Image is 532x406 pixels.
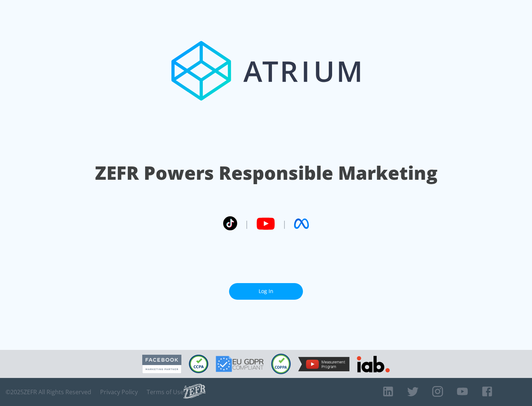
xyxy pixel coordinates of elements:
a: Terms of Use [147,388,184,396]
a: Privacy Policy [100,388,138,396]
img: IAB [357,356,390,372]
a: Log In [229,283,303,300]
img: GDPR Compliant [216,356,264,372]
img: YouTube Measurement Program [298,357,349,371]
span: | [282,218,287,229]
span: © 2025 ZEFR All Rights Reserved [6,388,91,396]
img: COPPA Compliant [271,354,291,374]
h1: ZEFR Powers Responsible Marketing [95,160,437,186]
img: CCPA Compliant [189,355,208,373]
img: Facebook Marketing Partner [142,355,181,374]
span: | [245,218,249,229]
